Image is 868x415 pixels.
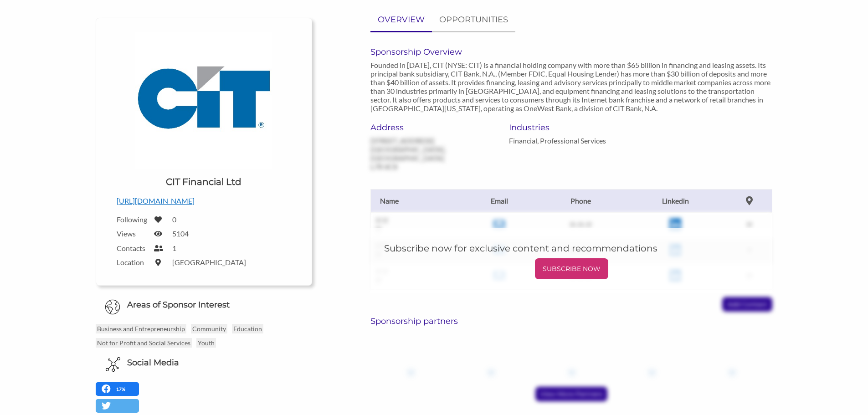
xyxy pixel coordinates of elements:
h1: CIT Financial Ltd [166,175,241,188]
label: Following [117,215,149,224]
th: Linkedin [624,189,726,212]
p: Education [232,324,263,333]
th: Phone [537,189,625,212]
label: 5104 [172,229,189,238]
th: Name [370,189,462,212]
p: Youth [196,338,216,348]
label: 1 [172,244,176,252]
p: Founded in [DATE], CIT (NYSE: CIT) is a financial holding company with more than $65 billion in f... [370,61,772,113]
p: OPPORTUNITIES [439,13,508,26]
h6: Social Media [127,357,179,369]
img: Social Media Icon [106,357,120,372]
label: Location [117,258,149,266]
label: 0 [172,215,176,224]
p: Not for Profit and Social Services [96,338,192,348]
p: Business and Entrepreneurship [96,324,186,333]
p: Community [191,324,227,333]
h6: Address [370,123,495,133]
a: SUBSCRIBE NOW [384,258,759,279]
img: Logo [135,32,272,169]
label: [GEOGRAPHIC_DATA] [172,258,246,266]
p: SUBSCRIBE NOW [539,262,605,276]
h6: Industries [509,123,634,133]
label: Contacts [117,244,149,252]
th: Email [462,189,536,212]
img: Globe Icon [105,299,120,315]
p: OVERVIEW [378,13,425,26]
label: Views [117,229,149,238]
h5: Subscribe now for exclusive content and recommendations [384,242,759,255]
p: [URL][DOMAIN_NAME] [117,195,291,207]
h6: Areas of Sponsor Interest [89,299,319,311]
p: 17% [116,385,128,394]
h6: Sponsorship partners [370,316,772,326]
p: Financial, Professional Services [509,136,634,145]
h6: Sponsorship Overview [370,47,772,57]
